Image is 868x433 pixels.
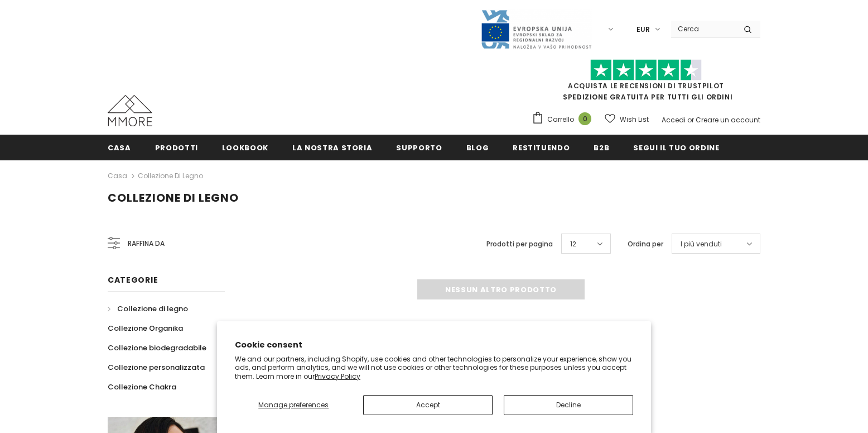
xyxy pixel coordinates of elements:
[108,142,131,153] span: Casa
[235,339,633,351] h2: Cookie consent
[504,395,633,415] button: Decline
[235,355,633,381] p: We and our partners, including Shopify, use cookies and other technologies to personalize your ex...
[108,323,183,334] span: Collezione Organika
[620,114,649,125] span: Wish List
[671,21,735,37] input: Search Site
[108,342,206,353] span: Collezione biodegradabile
[108,377,176,397] a: Collezione Chakra
[480,9,592,50] img: Javni Razpis
[108,362,205,373] span: Collezione personalizzata
[138,171,203,180] a: Collezione di legno
[687,115,694,125] span: or
[480,24,592,34] a: Javni Razpis
[532,64,760,102] span: SPEDIZIONE GRATUITA PER TUTTI GLI ORDINI
[547,114,574,125] span: Carrello
[466,142,489,153] span: Blog
[396,142,442,153] span: supporto
[108,135,131,160] a: Casa
[235,395,352,415] button: Manage preferences
[108,169,127,183] a: Casa
[155,142,198,153] span: Prodotti
[108,318,183,338] a: Collezione Organika
[513,135,570,160] a: Restituendo
[155,135,198,160] a: Prodotti
[315,372,360,381] a: Privacy Policy
[696,115,760,125] a: Creare un account
[636,24,650,35] span: EUR
[292,135,372,160] a: La nostra storia
[108,338,206,358] a: Collezione biodegradabile
[128,237,165,250] span: Raffina da
[532,111,597,128] a: Carrello 0
[108,358,205,377] a: Collezione personalizzata
[292,142,372,153] span: La nostra storia
[396,135,442,160] a: supporto
[633,142,719,153] span: Segui il tuo ordine
[108,274,158,286] span: Categorie
[594,135,609,160] a: B2B
[568,81,724,91] a: Acquista le recensioni di TrustPilot
[605,110,649,129] a: Wish List
[363,395,493,415] button: Accept
[222,135,268,160] a: Lookbook
[108,95,152,126] img: Casi MMORE
[628,239,663,250] label: Ordina per
[222,142,268,153] span: Lookbook
[590,59,702,81] img: Fidati di Pilot Stars
[578,112,591,125] span: 0
[513,142,570,153] span: Restituendo
[108,382,176,392] span: Collezione Chakra
[681,239,722,250] span: I più venduti
[662,115,686,125] a: Accedi
[466,135,489,160] a: Blog
[117,303,188,314] span: Collezione di legno
[486,239,553,250] label: Prodotti per pagina
[258,400,329,410] span: Manage preferences
[108,190,239,206] span: Collezione di legno
[108,299,188,318] a: Collezione di legno
[633,135,719,160] a: Segui il tuo ordine
[570,239,576,250] span: 12
[594,142,609,153] span: B2B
